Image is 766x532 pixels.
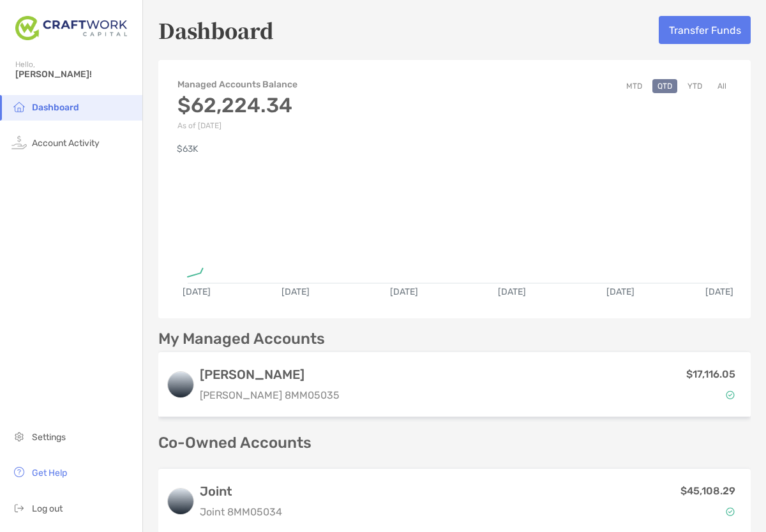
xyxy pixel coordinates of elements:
[15,5,127,51] img: Zoe Logo
[621,79,647,93] button: MTD
[158,15,274,45] h5: Dashboard
[32,138,100,149] span: Account Activity
[32,503,63,514] span: Log out
[680,483,735,499] p: $45,108.29
[168,372,193,397] img: logo account
[158,435,751,451] p: Co-Owned Accounts
[11,429,27,444] img: settings icon
[32,468,67,478] span: Get Help
[686,366,735,382] p: $17,116.05
[200,484,282,499] h3: Joint
[726,390,735,399] img: Account Status icon
[705,286,733,297] text: [DATE]
[183,286,211,297] text: [DATE]
[177,79,297,90] h4: Managed Accounts Balance
[11,99,27,114] img: household icon
[158,331,325,347] p: My Managed Accounts
[652,79,677,93] button: QTD
[200,387,340,403] p: [PERSON_NAME] 8MM05035
[177,121,297,130] p: As of [DATE]
[712,79,732,93] button: All
[726,507,735,516] img: Account Status icon
[498,286,526,297] text: [DATE]
[282,286,310,297] text: [DATE]
[177,93,297,117] h3: $62,224.34
[168,489,193,514] img: logo account
[11,464,27,480] img: get-help icon
[606,286,635,297] text: [DATE]
[32,432,66,443] span: Settings
[11,500,27,515] img: logout icon
[200,367,340,382] h3: [PERSON_NAME]
[11,135,27,150] img: activity icon
[682,79,707,93] button: YTD
[659,16,751,44] button: Transfer Funds
[200,504,282,520] p: Joint 8MM05034
[177,144,199,154] text: $63K
[390,286,418,297] text: [DATE]
[32,102,79,113] span: Dashboard
[15,69,135,80] span: [PERSON_NAME]!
